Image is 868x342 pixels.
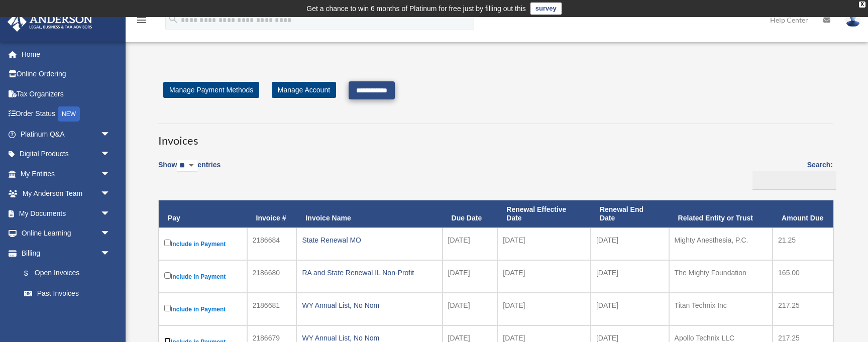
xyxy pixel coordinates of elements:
[773,200,833,227] th: Amount Due: activate to sort column ascending
[7,243,121,263] a: Billingarrow_drop_down
[443,293,498,325] td: [DATE]
[669,260,773,293] td: The Mighty Foundation
[7,184,126,204] a: My Anderson Teamarrow_drop_down
[669,200,773,227] th: Related Entity or Trust: activate to sort column ascending
[247,260,297,293] td: 2186680
[164,272,171,279] input: Include in Payment
[164,305,171,311] input: Include in Payment
[158,159,221,182] label: Show entries
[30,267,35,280] span: $
[591,227,669,260] td: [DATE]
[164,238,242,250] label: Include in Payment
[164,270,242,283] label: Include in Payment
[7,104,126,125] a: Order StatusNEW
[136,18,148,26] a: menu
[7,124,126,144] a: Platinum Q&Aarrow_drop_down
[247,293,297,325] td: 2186681
[669,293,773,325] td: Titan Technix Inc
[859,2,865,8] div: close
[7,44,126,64] a: Home
[5,12,95,32] img: Anderson Advisors Platinum Portal
[591,200,669,227] th: Renewal End Date: activate to sort column ascending
[497,260,591,293] td: [DATE]
[497,227,591,260] td: [DATE]
[164,303,242,315] label: Include in Payment
[669,227,773,260] td: Mighty Anesthesia, P.C.
[136,14,148,26] i: menu
[7,203,126,223] a: My Documentsarrow_drop_down
[530,3,562,15] a: survey
[272,82,336,98] a: Manage Account
[302,266,437,280] div: RA and State Renewal IL Non-Profit
[100,164,121,184] span: arrow_drop_down
[14,283,121,303] a: Past Invoices
[100,144,121,165] span: arrow_drop_down
[100,223,121,244] span: arrow_drop_down
[591,260,669,293] td: [DATE]
[591,293,669,325] td: [DATE]
[7,144,126,164] a: Digital Productsarrow_drop_down
[177,160,197,172] select: Showentries
[100,243,121,264] span: arrow_drop_down
[58,106,80,122] div: NEW
[168,14,179,25] i: search
[7,223,126,244] a: Online Learningarrow_drop_down
[296,200,442,227] th: Invoice Name: activate to sort column ascending
[845,13,860,27] img: User Pic
[14,303,121,323] a: Manage Payments
[100,203,121,224] span: arrow_drop_down
[247,200,297,227] th: Invoice #: activate to sort column ascending
[100,124,121,145] span: arrow_drop_down
[302,298,437,312] div: WY Annual List, No Nom
[7,164,126,184] a: My Entitiesarrow_drop_down
[302,233,437,247] div: State Renewal MO
[7,84,126,104] a: Tax Organizers
[158,124,833,149] h3: Invoices
[749,159,833,190] label: Search:
[164,240,171,246] input: Include in Payment
[100,184,121,204] span: arrow_drop_down
[443,260,498,293] td: [DATE]
[773,260,833,293] td: 165.00
[306,3,526,15] div: Get a chance to win 6 months of Platinum for free just by filling out this
[773,227,833,260] td: 21.25
[443,227,498,260] td: [DATE]
[497,293,591,325] td: [DATE]
[7,64,126,84] a: Online Ordering
[443,200,498,227] th: Due Date: activate to sort column ascending
[752,171,836,190] input: Search:
[247,227,297,260] td: 2186684
[159,200,247,227] th: Pay: activate to sort column descending
[163,82,259,98] a: Manage Payment Methods
[497,200,591,227] th: Renewal Effective Date: activate to sort column ascending
[14,263,116,284] a: $Open Invoices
